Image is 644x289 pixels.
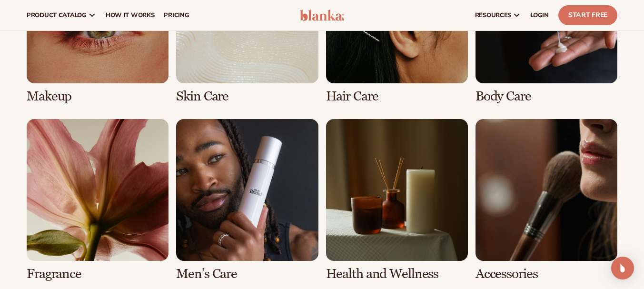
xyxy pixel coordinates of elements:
[476,89,617,104] h3: Body Care
[27,89,168,104] h3: Makeup
[530,11,549,19] span: LOGIN
[611,257,634,279] div: Open Intercom Messenger
[27,119,168,281] div: 5 / 8
[27,11,87,19] span: product catalog
[176,119,318,281] div: 6 / 8
[475,11,511,19] span: resources
[300,10,345,21] img: logo
[106,11,155,19] span: How It Works
[326,119,468,281] div: 7 / 8
[476,119,617,281] div: 8 / 8
[326,89,468,104] h3: Hair Care
[164,11,189,19] span: pricing
[176,89,318,104] h3: Skin Care
[558,5,617,25] a: Start Free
